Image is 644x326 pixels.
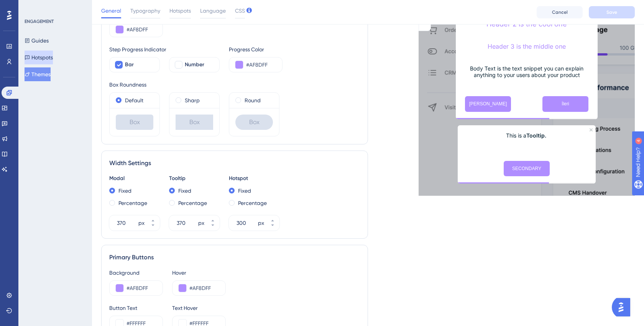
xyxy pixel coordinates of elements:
button: px [206,223,220,231]
div: Step Progress Indicator [109,45,220,54]
div: Button Text [109,303,163,313]
button: Previous [465,96,511,112]
label: Default [125,96,143,105]
button: px [146,223,160,231]
button: px [206,215,220,223]
label: Fixed [118,186,131,195]
span: Typography [130,6,160,15]
span: Bar [125,60,134,69]
div: Box [116,115,153,130]
div: px [138,218,145,228]
span: Number [185,60,204,69]
button: px [146,215,160,223]
input: px [177,218,197,228]
label: Sharp [185,96,200,105]
button: Cancel [537,6,583,18]
button: SECONDARY [504,161,550,176]
button: px [266,215,279,223]
div: Box [235,115,273,130]
span: Language [200,6,226,15]
label: Percentage [238,198,267,208]
div: Modal [109,174,160,183]
div: Hover [172,268,226,277]
input: px [117,218,137,228]
div: Text Hover [172,303,226,313]
iframe: UserGuiding AI Assistant Launcher [612,296,635,319]
div: Box Roundness [109,80,360,89]
div: px [258,218,264,228]
div: Primary Buttons [109,253,360,262]
button: px [266,223,279,231]
div: Tooltip [169,174,220,183]
div: Width Settings [109,159,360,168]
button: Guides [25,34,49,48]
span: Cancel [552,9,568,15]
div: Hotspot [229,174,279,183]
div: px [198,218,204,228]
div: ENGAGEMENT [25,18,54,25]
label: Percentage [178,198,207,208]
span: General [101,6,121,15]
input: px [237,218,256,228]
div: Background [109,268,163,277]
h3: Header 3 is the middle one [462,43,591,50]
div: Progress Color [229,45,283,54]
span: Save [606,9,617,15]
div: Box [176,115,213,130]
button: Hotspots [25,51,53,64]
button: Themes [25,67,51,81]
label: Fixed [238,186,251,195]
label: Round [245,96,261,105]
p: Body Text is the text snippet you can explain anything to your users about your product [462,65,591,78]
span: Hotspots [169,6,191,15]
button: Next [542,96,588,112]
div: Close Preview [590,128,593,131]
span: Need Help? [18,2,48,11]
label: Fixed [178,186,191,195]
button: Save [589,6,635,18]
b: Tooltip. [526,132,546,139]
div: 4 [53,4,56,10]
label: Percentage [118,198,147,208]
p: This is a [464,131,590,140]
span: CSS [235,6,245,15]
